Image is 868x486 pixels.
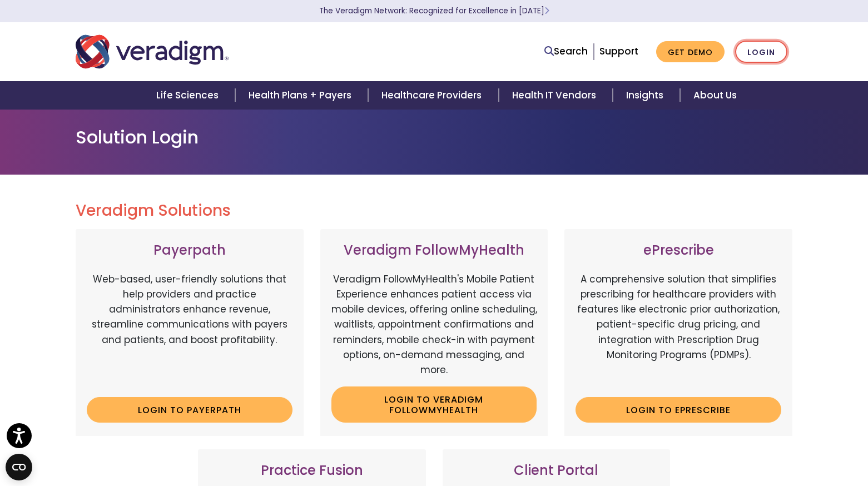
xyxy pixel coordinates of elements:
a: Search [544,44,588,59]
a: Life Sciences [143,81,235,110]
a: Support [599,44,638,58]
a: Login to ePrescribe [576,397,781,423]
a: Login to Payerpath [87,397,292,423]
a: Get Demo [656,41,725,63]
a: About Us [680,81,750,110]
h1: Solution Login [76,127,793,148]
button: Open CMP widget [6,454,32,480]
p: Veradigm FollowMyHealth's Mobile Patient Experience enhances patient access via mobile devices, o... [331,272,537,378]
a: Healthcare Providers [368,81,498,110]
h3: Practice Fusion [209,463,415,479]
iframe: Drift Chat Widget [654,417,855,473]
p: Web-based, user-friendly solutions that help providers and practice administrators enhance revenu... [87,272,292,389]
a: Login [735,41,787,63]
a: Health IT Vendors [499,81,613,110]
h3: Client Portal [454,463,659,479]
h3: Veradigm FollowMyHealth [331,242,537,259]
span: Learn More [544,6,549,16]
a: Insights [613,81,680,110]
img: Veradigm logo [76,33,229,70]
p: A comprehensive solution that simplifies prescribing for healthcare providers with features like ... [576,272,781,389]
a: Health Plans + Payers [235,81,368,110]
a: Login to Veradigm FollowMyHealth [331,386,537,423]
h3: ePrescribe [576,242,781,259]
h2: Veradigm Solutions [76,201,793,220]
a: The Veradigm Network: Recognized for Excellence in [DATE]Learn More [319,6,549,16]
h3: Payerpath [87,242,292,259]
